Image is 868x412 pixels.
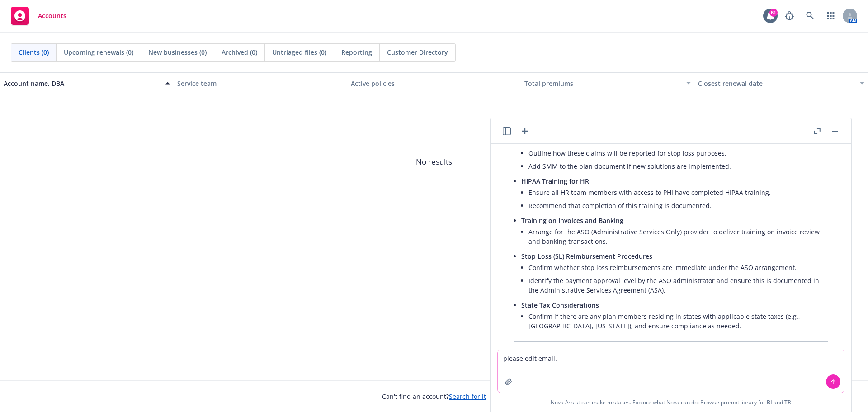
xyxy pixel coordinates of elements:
li: Identify the payment approval level by the ASO administrator and ensure this is documented in the... [528,274,828,297]
textarea: please edit email. [498,350,844,393]
span: Upcoming renewals (0) [64,47,133,57]
div: Service team [177,79,344,88]
span: Nova Assist can make mistakes. Explore what Nova can do: Browse prompt library for and [494,393,848,412]
span: Training on Invoices and Banking [521,216,623,225]
span: State Tax Considerations [521,301,599,309]
div: Account name, DBA [4,79,160,88]
a: TR [784,398,791,406]
li: Recommend that completion of this training is documented. [528,199,828,212]
li: Confirm whether stop loss reimbursements are immediate under the ASO arrangement. [528,261,828,274]
button: Service team [174,72,347,94]
a: Search for it [449,392,486,401]
span: Untriaged files (0) [272,47,326,57]
span: Customer Directory [387,47,448,57]
li: Confirm if there are any plan members residing in states with applicable state taxes (e.g., [GEOG... [528,310,828,332]
span: Archived (0) [222,47,257,57]
a: Accounts [7,3,70,28]
li: Arrange for the ASO (Administrative Services Only) provider to deliver training on invoice review... [528,225,828,248]
span: Stop Loss (SL) Reimbursement Procedures [521,252,652,260]
span: New businesses (0) [148,47,207,57]
button: Active policies [347,72,521,94]
a: Switch app [822,7,840,25]
span: Reporting [341,47,372,57]
button: Closest renewal date [694,72,868,94]
div: Active policies [351,79,517,88]
a: BI [767,398,772,406]
div: 61 [769,9,778,17]
li: Add SMM to the plan document if new solutions are implemented. [528,160,828,173]
span: Clients (0) [19,47,49,57]
li: Ensure all HR team members with access to PHI have completed HIPAA training. [528,186,828,199]
a: Report a Bug [780,7,798,25]
div: Total premiums [524,79,681,88]
div: Closest renewal date [698,79,854,88]
a: Search [801,7,819,25]
li: Outline how these claims will be reported for stop loss purposes. [528,147,828,160]
span: Can't find an account? [382,392,486,401]
span: Accounts [38,12,66,19]
button: Total premiums [521,72,694,94]
span: HIPAA Training for HR [521,177,589,185]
